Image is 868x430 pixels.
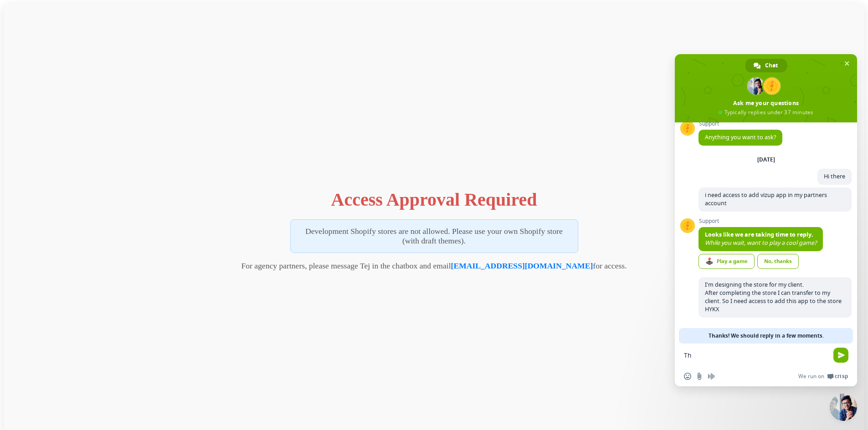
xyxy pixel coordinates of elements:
[241,261,627,271] p: For agency partners, please message Tej in the chatbox and email for access.
[705,281,842,313] span: I'm designing the store for my client. After completing the store I can transfer to my client. So...
[705,231,813,238] span: Looks like we are taking time to reply.
[835,373,848,380] span: Crisp
[798,373,824,380] span: We run on
[798,373,848,380] a: We run onCrisp
[705,133,776,141] span: Anything you want to ask?
[684,373,691,380] span: Insert an emoji
[765,59,778,72] span: Chat
[705,191,827,207] span: i need access to add vizup app in my partners account
[290,219,578,253] p: Development Shopify stores are not allowed. Please use your own Shopify store (with draft themes).
[757,157,775,162] div: [DATE]
[830,394,857,421] div: Close chat
[699,254,755,269] div: Play a game
[705,239,817,247] span: While you wait, want to play a cool game?
[705,258,714,265] span: 🕹️
[451,261,593,270] a: [EMAIL_ADDRESS][DOMAIN_NAME]
[331,189,537,210] h1: Access Approval Required
[684,351,828,359] textarea: Compose your message...
[833,348,848,363] span: Send
[824,172,845,180] span: Hi there
[745,59,787,72] div: Chat
[757,254,799,269] div: No, thanks
[699,218,823,224] span: Support
[699,121,782,127] span: Support
[696,373,703,380] span: Send a file
[709,328,824,344] span: Thanks! We should reply in a few moments.
[708,373,715,380] span: Audio message
[842,59,852,68] span: Close chat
